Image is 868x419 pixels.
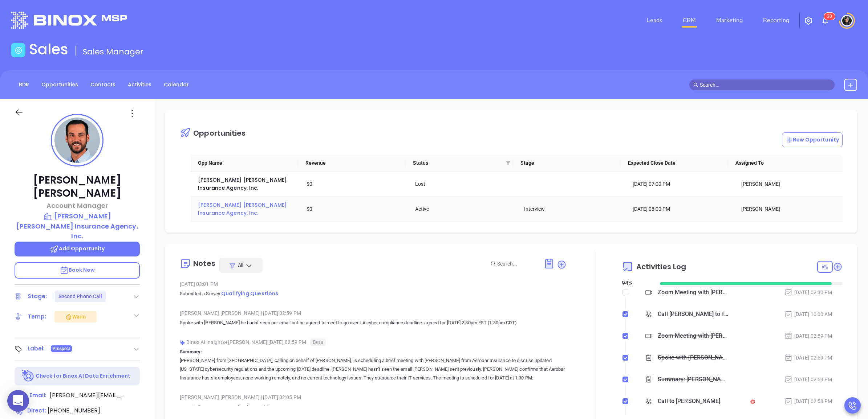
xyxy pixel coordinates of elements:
span: Email: [29,391,46,400]
p: Check for Binox AI Data Enrichment [36,372,130,380]
span: Activities Log [636,263,686,270]
th: Revenue [298,155,406,172]
span: Sales Manager [83,46,143,57]
div: [DATE] 08:00 PM [633,205,731,213]
a: Activities [123,79,156,91]
div: Zoom Meeting with [PERSON_NAME] [658,287,728,298]
span: All [238,262,243,269]
span: | [261,310,262,316]
sup: 30 [824,13,835,20]
div: Lost [415,180,514,188]
span: ● [225,339,228,345]
img: iconSetting [804,16,813,25]
div: [DATE] 02:58 PM [784,397,832,405]
span: [PHONE_NUMBER] [48,406,100,415]
div: Notes [193,260,215,267]
div: Summary: [PERSON_NAME] from [GEOGRAPHIC_DATA], calling on behalf of [PERSON_NAME], is scheduling ... [658,374,728,385]
a: CRM [680,13,699,28]
span: Beta [310,338,326,346]
div: [PERSON_NAME] [PERSON_NAME] [DATE] 02:05 PM [180,392,566,403]
span: [PERSON_NAME][EMAIL_ADDRESS][DOMAIN_NAME] [50,391,126,400]
a: [PERSON_NAME] [PERSON_NAME] Insurance Agency, Inc. [198,176,288,192]
div: [PERSON_NAME] [PERSON_NAME] [DATE] 02:59 PM [180,308,566,319]
span: 0 [830,14,832,19]
div: $0 [307,205,405,213]
span: search [693,82,698,87]
p: Account Manager [15,201,140,210]
div: Active [415,205,514,213]
span: Direct : [27,407,46,414]
h1: Sales [29,41,68,58]
a: Calendar [159,79,193,91]
a: Leads [644,13,665,28]
div: Binox AI Insights [PERSON_NAME] | [DATE] 02:59 PM [180,337,566,348]
img: Ai-Enrich-DaqCidB-.svg [22,370,35,382]
span: 3 [827,14,830,19]
div: 94 % [622,279,651,288]
p: [PERSON_NAME] from [GEOGRAPHIC_DATA], calling on behalf of [PERSON_NAME], is scheduling a brief m... [180,356,566,382]
span: Prospect [53,345,70,353]
span: filter [506,161,510,165]
div: Warm [65,312,86,321]
div: Zoom Meeting with [PERSON_NAME] [658,330,728,341]
p: no website, no answer, number rings and rings [180,403,566,411]
a: Opportunities [37,79,82,91]
div: [PERSON_NAME] [741,205,840,213]
img: profile-user [54,118,100,163]
div: [DATE] 02:30 PM [784,288,832,296]
div: Call [PERSON_NAME] to follow up [658,309,728,320]
img: iconNotification [821,16,830,25]
b: Summary: [180,349,202,354]
a: [PERSON_NAME] [PERSON_NAME] Insurance Agency, Inc. [198,201,288,217]
th: Assigned To [728,155,836,172]
div: Second Phone Call [58,291,102,302]
p: Submitted a Survey [180,289,566,298]
span: | [261,394,262,400]
div: [DATE] 02:59 PM [784,354,832,362]
div: Opportunities [193,130,246,137]
a: Reporting [760,13,792,28]
div: Spoke with [PERSON_NAME] he hadnt seen our email but he agreed to meet to go over LA cyber compli... [658,352,728,363]
img: svg%3e [180,340,185,345]
span: filter [504,157,512,168]
th: Stage [513,155,621,172]
p: Spoke with [PERSON_NAME] he hadnt seen our email but he agreed to meet to go over LA cyber compli... [180,319,566,327]
div: Label: [28,343,45,354]
span: Add Opportunity [50,245,105,252]
span: Qualifying Questions [221,290,278,297]
div: $0 [307,180,405,188]
span: Status [413,159,503,167]
a: Marketing [713,13,746,28]
p: [PERSON_NAME] [PERSON_NAME] [15,174,140,200]
img: user [841,15,853,26]
input: Search... [497,260,536,268]
div: Stage: [28,291,47,302]
a: [PERSON_NAME] [PERSON_NAME] Insurance Agency, Inc. [15,211,140,241]
th: Opp Name [191,155,298,172]
div: [DATE] 02:59 PM [784,332,832,340]
div: Interview [524,205,622,213]
th: Expected Close Date [621,155,728,172]
div: [DATE] 03:01 PM [180,279,566,289]
a: BDR [15,79,33,91]
img: logo [11,12,127,29]
input: Search… [700,81,831,89]
div: [DATE] 10:00 AM [784,310,832,318]
div: Temp: [28,311,46,322]
div: [DATE] 02:59 PM [784,375,832,383]
span: Book Now [60,266,95,274]
a: Contacts [86,79,120,91]
div: [DATE] 07:00 PM [633,180,731,188]
div: Call to [PERSON_NAME] [658,396,720,407]
p: New Opportunity [786,136,839,144]
div: [PERSON_NAME] [741,180,840,188]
